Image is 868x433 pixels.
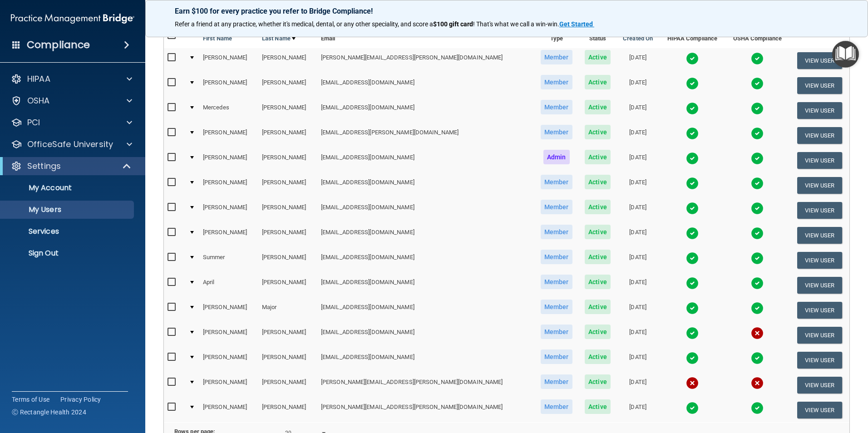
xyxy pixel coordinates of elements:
td: [DATE] [616,123,659,148]
td: [DATE] [616,248,659,273]
td: [DATE] [616,223,659,248]
td: [DATE] [616,148,659,173]
span: Refer a friend at any practice, whether it's medical, dental, or any other speciality, and score a [175,20,433,28]
th: OSHA Compliance [725,26,789,48]
button: View User [797,402,842,418]
td: [EMAIL_ADDRESS][DOMAIN_NAME] [317,223,534,248]
td: [PERSON_NAME] [258,173,317,198]
td: April [199,273,258,298]
strong: Get Started [559,20,593,28]
button: View User [797,227,842,244]
span: Active [585,399,611,414]
a: Terms of Use [12,395,49,404]
a: OfficeSafe University [11,139,132,150]
td: [DATE] [616,348,659,373]
span: Active [585,300,611,314]
p: Settings [27,161,61,172]
td: [PERSON_NAME] [258,198,317,223]
span: Member [541,349,572,364]
span: Active [585,125,611,139]
p: OfficeSafe University [27,139,113,150]
th: Email [317,26,534,48]
img: tick.e7d51cea.svg [751,102,764,115]
span: Member [541,399,572,414]
td: [PERSON_NAME] [199,398,258,422]
td: [DATE] [616,398,659,422]
td: [DATE] [616,198,659,223]
span: Active [585,150,611,164]
a: Privacy Policy [60,395,101,404]
img: tick.e7d51cea.svg [686,77,699,90]
img: tick.e7d51cea.svg [751,177,764,190]
td: [PERSON_NAME] [199,48,258,73]
span: Active [585,225,611,239]
span: Ⓒ Rectangle Health 2024 [12,408,86,417]
button: View User [797,177,842,194]
img: tick.e7d51cea.svg [686,277,699,290]
td: [PERSON_NAME] [199,123,258,148]
img: tick.e7d51cea.svg [686,327,699,340]
td: [PERSON_NAME] [199,323,258,348]
img: tick.e7d51cea.svg [686,252,699,265]
td: [PERSON_NAME][EMAIL_ADDRESS][PERSON_NAME][DOMAIN_NAME] [317,373,534,398]
img: tick.e7d51cea.svg [751,202,764,215]
td: [EMAIL_ADDRESS][DOMAIN_NAME] [317,198,534,223]
p: PCI [27,117,40,128]
td: [DATE] [616,73,659,98]
span: Active [585,325,611,339]
button: View User [797,352,842,369]
span: Member [541,374,572,389]
a: Get Started [559,20,594,28]
td: [EMAIL_ADDRESS][DOMAIN_NAME] [317,323,534,348]
td: [PERSON_NAME] [199,298,258,323]
td: [EMAIL_ADDRESS][DOMAIN_NAME] [317,348,534,373]
td: [PERSON_NAME] [258,248,317,273]
td: [EMAIL_ADDRESS][DOMAIN_NAME] [317,148,534,173]
img: tick.e7d51cea.svg [751,402,764,414]
img: tick.e7d51cea.svg [751,302,764,315]
td: [EMAIL_ADDRESS][DOMAIN_NAME] [317,273,534,298]
td: [PERSON_NAME] [199,223,258,248]
a: PCI [11,117,132,128]
td: [EMAIL_ADDRESS][DOMAIN_NAME] [317,98,534,123]
td: [DATE] [616,323,659,348]
td: [PERSON_NAME] [258,98,317,123]
th: Type [534,26,579,48]
p: HIPAA [27,74,50,84]
img: tick.e7d51cea.svg [751,52,764,65]
td: [DATE] [616,298,659,323]
img: tick.e7d51cea.svg [751,227,764,240]
span: Member [541,200,572,214]
span: Active [585,250,611,264]
td: [PERSON_NAME] [258,273,317,298]
button: View User [797,77,842,94]
p: Earn $100 for every practice you refer to Bridge Compliance! [175,7,838,15]
span: Active [585,349,611,364]
button: View User [797,277,842,294]
span: Active [585,50,611,64]
button: View User [797,102,842,119]
td: [DATE] [616,273,659,298]
td: [DATE] [616,98,659,123]
td: [PERSON_NAME] [258,398,317,422]
th: Status [579,26,616,48]
img: tick.e7d51cea.svg [751,277,764,290]
a: Settings [11,161,132,172]
button: View User [797,252,842,269]
span: Active [585,75,611,89]
td: [EMAIL_ADDRESS][DOMAIN_NAME] [317,73,534,98]
td: [PERSON_NAME] [258,48,317,73]
p: Sign Out [6,249,130,258]
img: cross.ca9f0e7f.svg [686,377,699,389]
td: [PERSON_NAME] [199,73,258,98]
td: [DATE] [616,373,659,398]
span: Member [541,300,572,314]
button: View User [797,152,842,169]
td: [PERSON_NAME] [258,223,317,248]
span: Admin [543,150,570,164]
span: ! That's what we call a win-win. [473,20,559,28]
td: [PERSON_NAME][EMAIL_ADDRESS][PERSON_NAME][DOMAIN_NAME] [317,398,534,422]
span: Active [585,200,611,214]
td: Summer [199,248,258,273]
img: tick.e7d51cea.svg [686,152,699,165]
